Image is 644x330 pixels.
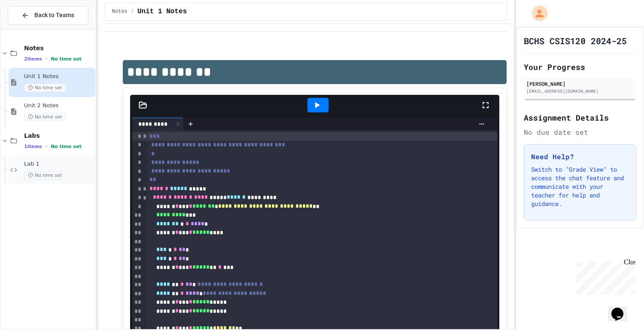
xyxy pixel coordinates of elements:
h2: Your Progress [524,61,636,73]
div: My Account [523,3,550,23]
div: [EMAIL_ADDRESS][DOMAIN_NAME] [526,88,634,94]
div: Chat with us now!Close [3,3,59,54]
span: Notes [112,8,128,15]
span: Notes [24,44,94,52]
div: [PERSON_NAME] [526,80,634,88]
div: No due date set [524,127,636,137]
span: No time set [24,171,66,179]
span: • [46,143,47,150]
span: Back to Teams [34,11,74,20]
span: No time set [51,56,82,62]
span: Unit 1 Notes [137,6,187,17]
span: Unit 2 Notes [24,102,94,109]
iframe: chat widget [608,296,635,321]
span: Unit 1 Notes [24,73,94,80]
span: Lab 1 [24,160,94,168]
span: 1 items [24,144,42,149]
span: 2 items [24,56,42,62]
iframe: chat widget [573,258,635,295]
p: Switch to "Grade View" to access the chat feature and communicate with your teacher for help and ... [531,165,629,208]
span: No time set [24,113,66,121]
span: • [46,55,47,62]
span: / [131,8,134,15]
span: Labs [24,132,94,139]
h2: Assignment Details [524,112,636,124]
span: No time set [51,144,82,149]
h1: BCHS CSIS120 2024-25 [524,35,627,47]
span: No time set [24,84,66,92]
button: Back to Teams [8,6,88,24]
h3: Need Help? [531,151,629,162]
